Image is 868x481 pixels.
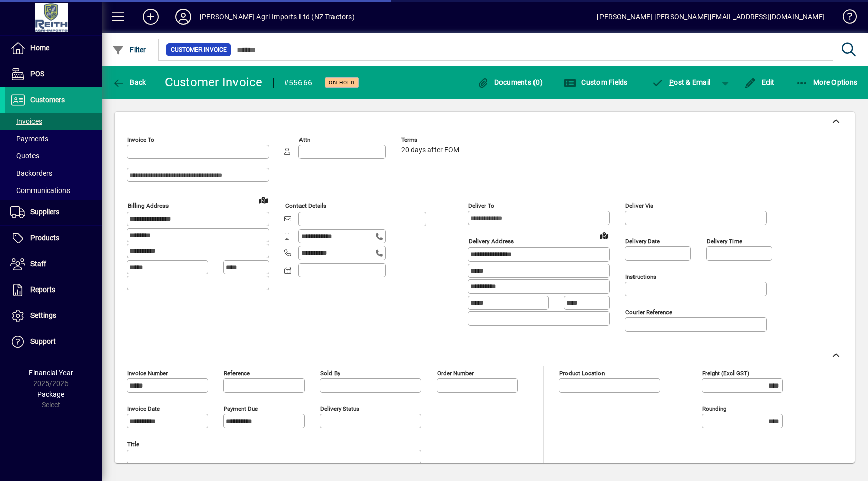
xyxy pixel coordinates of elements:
[5,113,102,130] a: Invoices
[299,136,310,143] mat-label: Attn
[30,337,56,345] span: Support
[165,74,263,90] div: Customer Invoice
[112,78,146,86] span: Back
[30,311,56,319] span: Settings
[707,238,742,245] mat-label: Delivery time
[702,370,749,377] mat-label: Freight (excl GST)
[669,78,674,86] span: P
[30,44,49,52] span: Home
[625,273,656,280] mat-label: Instructions
[796,78,858,86] span: More Options
[401,137,462,143] span: Terms
[5,251,102,277] a: Staff
[437,370,474,377] mat-label: Order number
[127,405,160,412] mat-label: Invoice date
[171,45,227,55] span: Customer Invoice
[255,191,272,208] a: View on map
[742,73,777,91] button: Edit
[702,405,726,412] mat-label: Rounding
[37,390,64,398] span: Package
[224,370,250,377] mat-label: Reference
[30,285,55,294] span: Reports
[30,260,46,268] span: Staff
[5,329,102,355] a: Support
[320,405,359,412] mat-label: Delivery status
[835,2,855,35] a: Knowledge Base
[224,405,258,412] mat-label: Payment due
[5,200,102,225] a: Suppliers
[112,46,146,54] span: Filter
[30,208,59,216] span: Suppliers
[477,78,543,86] span: Documents (0)
[5,36,102,61] a: Home
[5,303,102,329] a: Settings
[10,135,48,143] span: Payments
[625,202,653,209] mat-label: Deliver via
[30,234,59,242] span: Products
[468,202,494,209] mat-label: Deliver To
[625,238,660,245] mat-label: Delivery date
[597,9,825,25] div: [PERSON_NAME] [PERSON_NAME][EMAIL_ADDRESS][DOMAIN_NAME]
[10,186,70,195] span: Communications
[29,369,73,377] span: Financial Year
[5,165,102,182] a: Backorders
[652,78,711,86] span: ost & Email
[30,70,44,78] span: POS
[559,370,605,377] mat-label: Product location
[564,78,628,86] span: Custom Fields
[793,73,860,91] button: More Options
[596,227,612,243] a: View on map
[561,73,630,91] button: Custom Fields
[5,130,102,147] a: Payments
[127,370,168,377] mat-label: Invoice number
[744,78,775,86] span: Edit
[10,152,39,160] span: Quotes
[10,169,52,177] span: Backorders
[320,370,340,377] mat-label: Sold by
[102,73,157,91] app-page-header-button: Back
[167,8,199,26] button: Profile
[647,73,716,91] button: Post & Email
[127,136,154,143] mat-label: Invoice To
[284,75,313,91] div: #55666
[474,73,545,91] button: Documents (0)
[625,309,672,316] mat-label: Courier Reference
[5,147,102,165] a: Quotes
[127,441,139,448] mat-label: Title
[5,277,102,303] a: Reports
[30,95,65,104] span: Customers
[401,146,459,154] span: 20 days after EOM
[110,41,149,59] button: Filter
[5,182,102,199] a: Communications
[10,117,42,125] span: Invoices
[199,9,355,25] div: [PERSON_NAME] Agri-Imports Ltd (NZ Tractors)
[135,8,167,26] button: Add
[5,226,102,251] a: Products
[110,73,149,91] button: Back
[329,79,355,86] span: On hold
[5,61,102,87] a: POS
